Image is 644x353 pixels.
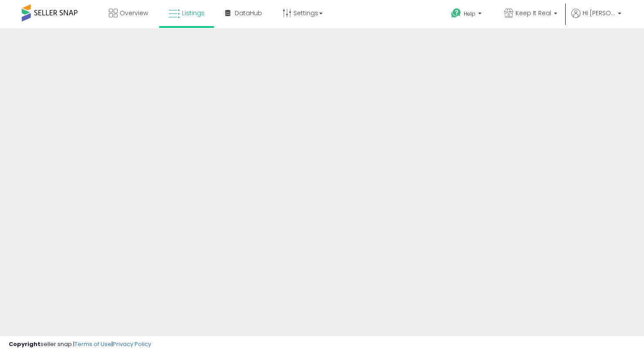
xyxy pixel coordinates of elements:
a: Help [444,1,490,28]
span: Keep It Real [516,9,551,17]
span: Help [464,10,475,17]
a: Terms of Use [74,340,111,348]
span: Overview [120,9,148,17]
a: Hi [PERSON_NAME] [571,9,621,28]
span: Listings [182,9,205,17]
i: Get Help [451,8,462,19]
a: Privacy Policy [113,340,151,348]
div: seller snap | | [9,340,151,349]
span: Hi [PERSON_NAME] [583,9,615,17]
strong: Copyright [9,340,40,348]
span: DataHub [235,9,262,17]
